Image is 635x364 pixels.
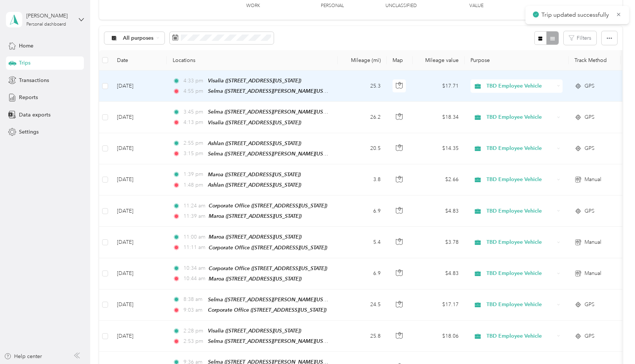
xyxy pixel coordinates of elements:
span: GPS [584,207,595,215]
span: 10:44 am [183,275,205,283]
span: Transactions [19,76,49,84]
td: 26.2 [338,102,387,133]
span: Selma ([STREET_ADDRESS][PERSON_NAME][US_STATE]) [208,109,342,115]
span: Corporate Office ([STREET_ADDRESS][US_STATE]) [209,203,327,209]
td: 3.8 [338,164,387,196]
span: TBD Employee Vehicle [486,238,554,246]
span: Manual [584,269,601,278]
span: TBD Employee Vehicle [486,332,554,340]
td: [DATE] [111,227,167,258]
span: Data exports [19,111,51,119]
div: Personal dashboard [26,22,66,27]
td: [DATE] [111,164,167,196]
span: Corporate Office ([STREET_ADDRESS][US_STATE]) [209,265,327,271]
td: [DATE] [111,102,167,133]
td: [DATE] [111,321,167,352]
span: Selma ([STREET_ADDRESS][PERSON_NAME][US_STATE]) [208,151,342,157]
td: 6.9 [338,196,387,227]
span: Ashlan ([STREET_ADDRESS][US_STATE]) [208,182,301,188]
span: TBD Employee Vehicle [486,82,554,90]
span: Manual [584,176,601,184]
button: Help center [4,352,42,360]
span: TBD Employee Vehicle [486,269,554,278]
th: Map [387,50,413,70]
span: Trips [19,59,30,67]
td: $17.71 [413,70,465,102]
th: Mileage (mi) [338,50,387,70]
span: 1:39 pm [183,170,205,178]
span: TBD Employee Vehicle [486,176,554,184]
td: $4.83 [413,196,465,227]
td: [DATE] [111,133,167,164]
td: 6.9 [338,258,387,289]
span: Corporate Office ([STREET_ADDRESS][US_STATE]) [209,245,327,250]
span: Visalia ([STREET_ADDRESS][US_STATE]) [208,328,301,334]
td: $4.83 [413,258,465,289]
th: Date [111,50,167,70]
td: 20.5 [338,133,387,164]
span: 4:13 pm [183,118,205,127]
span: TBD Employee Vehicle [486,144,554,153]
td: 25.8 [338,321,387,352]
span: Selma ([STREET_ADDRESS][PERSON_NAME][US_STATE]) [208,296,342,303]
p: Value [469,3,483,9]
p: Personal [321,3,344,9]
span: 2:53 pm [183,337,205,345]
span: Settings [19,128,39,136]
p: Trip updated successfully [541,10,610,20]
th: Purpose [465,50,569,70]
span: Maroa ([STREET_ADDRESS][US_STATE]) [209,213,302,219]
span: Visalia ([STREET_ADDRESS][US_STATE]) [208,119,301,125]
td: $2.66 [413,164,465,196]
td: $3.78 [413,227,465,258]
th: Track Method [569,50,621,70]
span: GPS [584,144,595,153]
span: Corporate Office ([STREET_ADDRESS][US_STATE]) [208,307,326,313]
td: $18.34 [413,102,465,133]
span: Maroa ([STREET_ADDRESS][US_STATE]) [209,276,302,282]
span: 10:34 am [183,264,205,272]
span: 2:55 pm [183,139,205,147]
div: [PERSON_NAME] [26,12,73,20]
span: Visalia ([STREET_ADDRESS][US_STATE]) [208,78,301,83]
span: Selma ([STREET_ADDRESS][PERSON_NAME][US_STATE]) [208,338,342,344]
span: Maroa ([STREET_ADDRESS][US_STATE]) [209,234,302,240]
td: 5.4 [338,227,387,258]
span: 11:00 am [183,233,205,241]
span: 11:39 am [183,212,205,220]
span: Maroa ([STREET_ADDRESS][US_STATE]) [208,171,301,177]
p: Unclassified [385,3,417,9]
th: Locations [167,50,338,70]
td: [DATE] [111,289,167,321]
td: $17.17 [413,289,465,321]
span: 9:03 am [183,306,205,314]
button: Filters [564,31,596,45]
td: [DATE] [111,70,167,102]
span: GPS [584,82,595,90]
td: $18.06 [413,321,465,352]
span: Ashlan ([STREET_ADDRESS][US_STATE]) [208,140,301,146]
td: [DATE] [111,258,167,289]
span: GPS [584,332,595,340]
span: 8:38 am [183,295,205,304]
span: All purposes [123,36,154,41]
span: 11:11 am [183,243,205,252]
span: TBD Employee Vehicle [486,301,554,309]
span: 4:33 pm [183,77,205,85]
span: 1:48 pm [183,181,205,189]
span: Selma ([STREET_ADDRESS][PERSON_NAME][US_STATE]) [208,88,342,94]
span: TBD Employee Vehicle [486,207,554,215]
span: GPS [584,113,595,121]
span: 3:15 pm [183,150,205,158]
span: 2:28 pm [183,327,205,335]
span: Reports [19,94,38,101]
span: 3:45 pm [183,108,205,116]
td: 25.3 [338,70,387,102]
td: $14.35 [413,133,465,164]
span: Home [19,42,33,50]
span: GPS [584,301,595,309]
td: [DATE] [111,196,167,227]
span: 11:24 am [183,202,205,210]
p: Work [246,3,260,9]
